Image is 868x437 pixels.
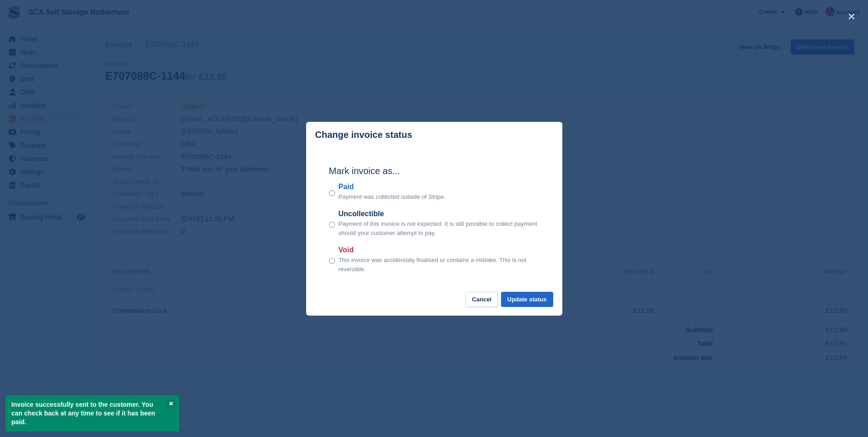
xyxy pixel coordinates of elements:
[339,181,446,192] label: Paid
[5,395,179,432] p: Invoice successfully sent to the customer. You can check back at any time to see if it has been p...
[329,164,539,178] h2: Mark invoice as...
[844,9,859,24] button: close
[339,256,539,273] p: This invoice was accidentally finalised or contains a mistake. This is not reversible.
[339,245,539,256] label: Void
[501,292,553,307] button: Update status
[339,219,539,237] p: Payment of this invoice is not expected. It is still possible to collect payment should your cust...
[339,208,539,219] label: Uncollectible
[465,292,498,307] button: Cancel
[339,192,446,202] p: Payment was collected outside of Stripe.
[315,130,412,140] p: Change invoice status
